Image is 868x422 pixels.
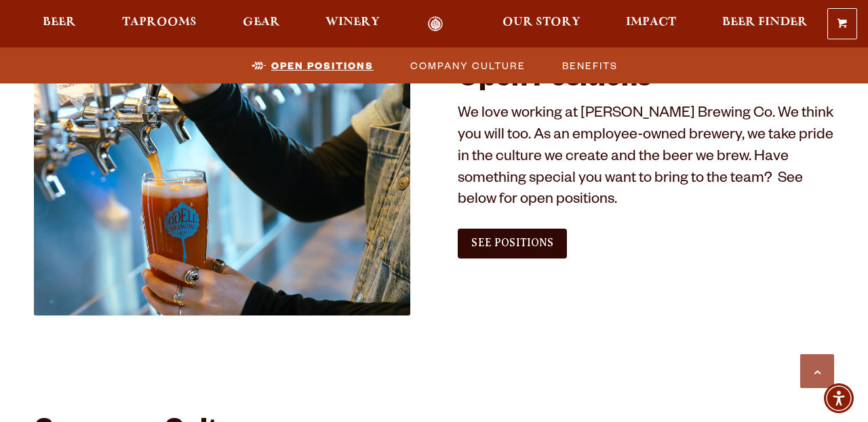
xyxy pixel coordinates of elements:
[494,16,589,32] a: Our Story
[34,16,85,32] a: Beer
[234,16,289,32] a: Gear
[554,56,625,75] a: Benefits
[317,16,389,32] a: Winery
[502,17,580,28] span: Our Story
[34,64,410,315] img: Jobs_1
[824,383,854,413] div: Accessibility Menu
[458,104,834,213] p: We love working at [PERSON_NAME] Brewing Co. We think you will too. As an employee-owned brewery,...
[800,354,834,388] a: Scroll to top
[713,16,816,32] a: Beer Finder
[402,56,532,75] a: Company Culture
[722,17,808,28] span: Beer Finder
[271,56,374,75] span: Open Positions
[43,17,76,28] span: Beer
[471,237,553,249] span: See Positions
[122,17,197,28] span: Taprooms
[325,17,380,28] span: Winery
[113,16,205,32] a: Taprooms
[458,229,567,258] a: See Positions
[243,56,380,75] a: Open Positions
[243,17,280,28] span: Gear
[410,16,460,32] a: Odell Home
[562,56,618,75] span: Benefits
[617,16,685,32] a: Impact
[626,17,676,28] span: Impact
[410,56,526,75] span: Company Culture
